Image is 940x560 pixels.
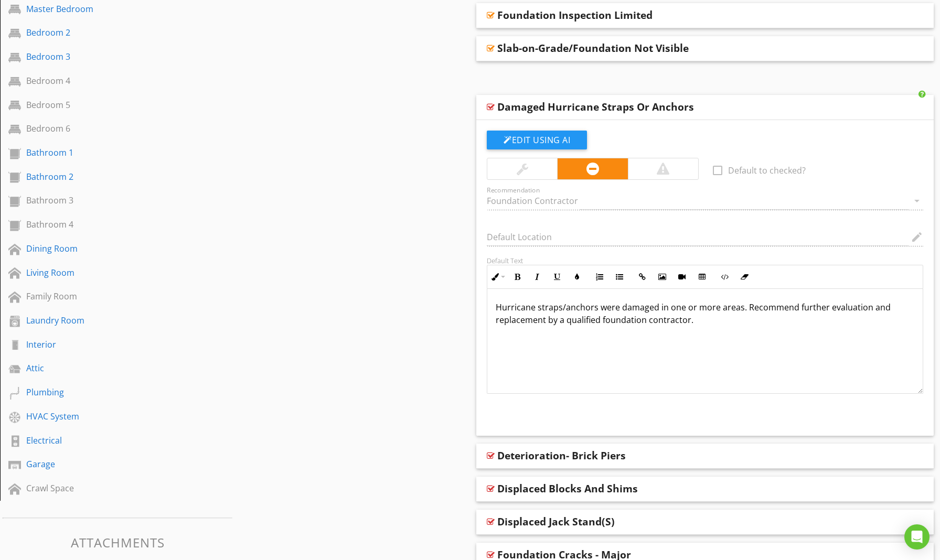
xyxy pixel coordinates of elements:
[26,218,185,231] div: Bathroom 4
[26,482,185,494] div: Crawl Space
[527,267,547,287] button: Italic (⌘I)
[26,3,185,15] div: Master Bedroom
[26,410,185,423] div: HVAC System
[672,267,692,287] button: Insert Video
[26,194,185,207] div: Bathroom 3
[26,290,185,303] div: Family Room
[26,314,185,327] div: Laundry Room
[507,267,527,287] button: Bold (⌘B)
[487,267,507,287] button: Inline Style
[610,267,629,287] button: Unordered List
[496,301,914,326] p: Hurricane straps/anchors were damaged in one or more areas. Recommend further evaluation and repl...
[26,122,185,135] div: Bedroom 6
[26,434,185,447] div: Electrical
[714,267,734,287] button: Code View
[497,9,653,21] div: Foundation Inspection Limited
[497,482,638,495] div: Displaced Blocks And Shims
[497,101,694,113] div: Damaged Hurricane Straps Or Anchors
[26,338,185,351] div: Interior
[26,26,185,39] div: Bedroom 2
[497,42,689,55] div: Slab-on-Grade/Foundation Not Visible
[26,170,185,183] div: Bathroom 2
[26,386,185,399] div: Plumbing
[26,266,185,279] div: Living Room
[26,50,185,63] div: Bedroom 3
[487,131,587,149] button: Edit Using AI
[734,267,754,287] button: Clear Formatting
[547,267,567,287] button: Underline (⌘U)
[26,146,185,159] div: Bathroom 1
[26,99,185,111] div: Bedroom 5
[652,267,672,287] button: Insert Image (⌘P)
[692,267,712,287] button: Insert Table
[487,256,923,265] div: Default Text
[26,242,185,255] div: Dining Room
[904,524,930,550] div: Open Intercom Messenger
[26,458,185,470] div: Garage
[497,449,626,462] div: Deterioration- Brick Piers
[567,267,587,287] button: Colors
[497,515,615,528] div: Displaced Jack Stand(S)
[632,267,652,287] button: Insert Link (⌘K)
[26,362,185,374] div: Attic
[590,267,610,287] button: Ordered List
[26,74,185,87] div: Bedroom 4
